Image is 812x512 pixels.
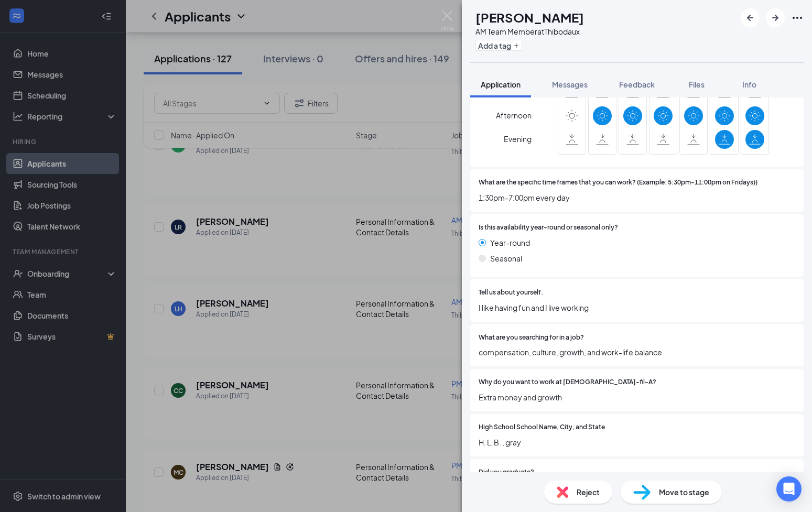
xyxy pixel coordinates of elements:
[504,129,532,148] span: Evening
[689,80,705,89] span: Files
[766,8,785,27] button: ArrowRight
[742,80,756,89] span: Info
[479,422,605,432] span: High School School Name, City, and State
[479,377,656,387] span: Why do you want to work at [DEMOGRAPHIC_DATA]-fil-A?
[479,346,795,358] span: compensation, culture, growth, and work-life balance
[552,80,588,89] span: Messages
[619,80,655,89] span: Feedback
[479,437,795,448] span: H. L. B. , gray
[479,192,795,203] span: 1:30pm-7:00pm every day
[475,26,584,37] div: AM Team Member at Thibodaux
[479,288,543,298] span: Tell us about yourself.
[490,253,522,264] span: Seasonal
[659,486,709,498] span: Move to stage
[479,302,795,313] span: I like having fun and I live working
[741,8,760,27] button: ArrowLeftNew
[577,486,600,498] span: Reject
[481,80,521,89] span: Application
[791,12,804,24] svg: Ellipses
[479,333,584,343] span: What are you searching for in a job?
[479,223,618,233] span: Is this availability year-round or seasonal only?
[769,12,782,24] svg: ArrowRight
[496,106,532,125] span: Afternoon
[479,178,757,188] span: What are the specific time frames that you can work? (Example: 5:30pm-11:00pm on Fridays))
[490,237,530,248] span: Year-round
[513,42,519,49] svg: Plus
[479,467,534,477] span: Did you graduate?
[776,476,802,502] div: Open Intercom Messenger
[475,8,584,26] h1: [PERSON_NAME]
[475,40,522,51] button: PlusAdd a tag
[744,12,756,24] svg: ArrowLeftNew
[479,391,795,403] span: Extra money and growth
